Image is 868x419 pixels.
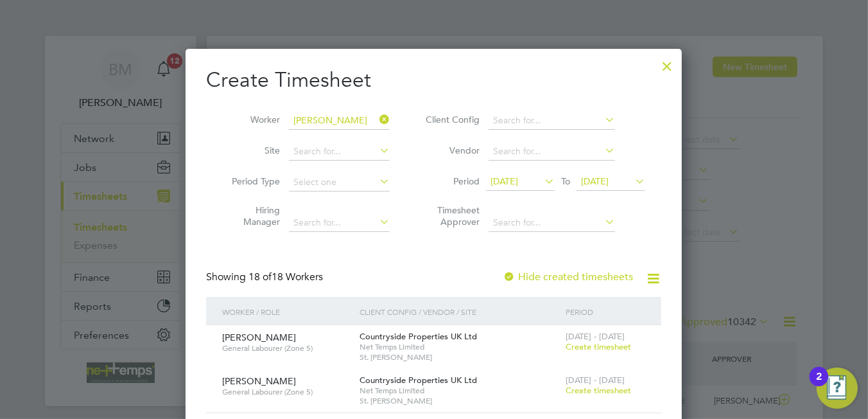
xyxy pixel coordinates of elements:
label: Hide created timesheets [503,271,633,283]
input: Search for... [489,214,615,232]
span: [DATE] [490,175,518,187]
div: Period [562,297,648,326]
span: Countryside Properties UK Ltd [360,331,477,342]
span: [DATE] - [DATE] [566,375,625,386]
h2: Create Timesheet [206,67,661,94]
span: To [557,173,574,190]
input: Search for... [289,214,390,232]
span: St. [PERSON_NAME] [360,352,559,362]
span: [PERSON_NAME] [222,375,296,387]
input: Search for... [489,112,615,130]
span: Create timesheet [566,341,631,352]
input: Search for... [489,143,615,161]
div: Client Config / Vendor / Site [356,297,562,326]
span: Net Temps Limited [360,342,559,352]
label: Site [222,145,280,156]
label: Client Config [422,114,480,125]
span: General Labourer (Zone 5) [222,387,350,397]
div: 2 [816,377,822,393]
span: 18 of [248,271,272,283]
label: Period Type [222,175,280,187]
span: [PERSON_NAME] [222,332,296,343]
input: Search for... [289,112,390,130]
label: Worker [222,114,280,125]
span: Countryside Properties UK Ltd [360,375,477,386]
div: Worker / Role [219,297,356,326]
button: Open Resource Center, 2 new notifications [817,368,858,409]
span: [DATE] - [DATE] [566,331,625,342]
span: [DATE] [581,175,609,187]
span: General Labourer (Zone 5) [222,343,350,353]
span: Create timesheet [566,385,631,396]
span: Net Temps Limited [360,386,559,396]
span: 18 Workers [248,271,323,283]
span: St. [PERSON_NAME] [360,396,559,406]
label: Hiring Manager [222,204,280,227]
div: Showing [206,271,325,284]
